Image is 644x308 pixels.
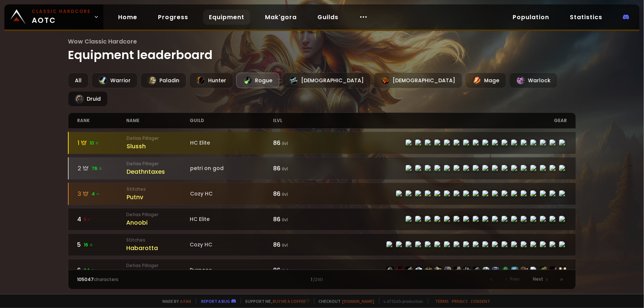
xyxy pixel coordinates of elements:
a: Privacy [452,298,468,304]
a: Report a bug [202,298,230,304]
img: item-22477 [444,267,451,274]
a: Progress [152,10,194,25]
a: [DOMAIN_NAME] [342,298,375,304]
div: 86 [273,189,322,198]
span: Next [533,276,543,283]
a: Equipment [203,10,250,25]
div: Cozy HC [190,241,273,249]
a: Mak'gora [259,10,303,25]
a: 624 Defias Pillager[PERSON_NAME]Purpose86 ilvlitem-22478item-19377item-22479item-6795item-21364it... [68,259,576,281]
a: Population [507,10,555,25]
div: 4 [77,215,126,224]
img: item-21710 [521,267,528,274]
div: 1 [78,138,127,148]
div: [PERSON_NAME] [126,269,190,278]
div: 6 [77,266,126,275]
span: Made by [158,298,192,304]
div: Paladin [141,73,186,88]
span: Wow Classic Hardcore [68,37,576,46]
small: ilvl [282,191,288,197]
div: Druid [68,91,108,107]
span: 76 [92,165,103,172]
span: 4 [92,191,100,197]
div: 5 [77,240,126,249]
small: Stitches [126,237,190,243]
div: petri on god [190,165,273,172]
img: item-22481 [473,267,480,274]
small: Defias Pillager [126,211,190,218]
div: 86 [273,215,322,224]
img: item-22479 [406,267,413,274]
small: Defias Pillager [127,135,190,142]
div: 3 [78,189,127,198]
a: Buy me a coffee [273,298,310,304]
img: item-22482 [434,267,442,274]
span: v. d752d5 - production [379,298,423,304]
div: 86 [273,266,322,275]
span: 1 [84,216,91,223]
img: item-23041 [502,267,509,274]
span: Prev [510,276,520,283]
div: HC Elite [190,139,273,147]
div: Purpose [190,266,273,274]
div: rank [77,113,126,128]
div: Warlock [509,73,558,88]
div: Putnv [127,193,190,202]
div: 2 [78,164,127,173]
span: Support me, [241,298,310,304]
small: ilvl [282,166,288,172]
span: AOTC [32,8,91,26]
div: Habarotta [126,243,190,253]
div: characters [77,276,200,283]
img: item-5976 [559,267,566,274]
a: 110 Defias PillagerSlusshHC Elite86 ilvlitem-22478item-19377item-22479item-22476item-22482item-22... [68,132,576,154]
small: ilvl [282,267,288,274]
img: item-6795 [415,267,423,274]
div: All [68,73,89,88]
a: a fan [180,298,192,304]
div: Hunter [189,73,233,88]
small: Defias Pillager [126,262,190,269]
div: name [126,113,190,128]
div: 1 [200,276,444,283]
div: HC Elite [190,215,273,223]
div: Warrior [92,73,138,88]
span: 16 [84,242,93,248]
div: [DEMOGRAPHIC_DATA] [282,73,371,88]
a: Classic HardcoreAOTC [4,4,103,30]
img: item-22478 [386,267,394,274]
a: 34StitchesPutnvCozy HC86 ilvlitem-22478item-19377item-22479item-14617item-22476item-21586item-224... [68,183,576,205]
small: Stitches [127,186,190,193]
span: Checkout [314,298,375,304]
img: item-22483 [463,267,471,274]
img: item-19377 [396,267,403,274]
img: item-21616 [550,267,557,274]
small: ilvl [282,217,288,223]
img: item-23206 [511,267,519,274]
a: 276 Defias PillagerDeathntaxespetri on god86 ilvlitem-22478item-19377item-22479item-21364item-224... [68,157,576,180]
a: Terms [435,298,449,304]
small: Defias Pillager [127,160,190,167]
div: [DEMOGRAPHIC_DATA] [374,73,462,88]
small: Classic Hardcore [32,8,91,15]
span: 24 [84,267,95,274]
div: Slussh [127,142,190,151]
div: ilvl [273,113,322,128]
div: 86 [273,240,322,249]
small: ilvl [282,140,288,146]
img: item-23060 [492,267,499,274]
small: ilvl [282,242,288,248]
span: 105047 [77,276,94,283]
span: 10 [90,140,99,146]
div: Deathntaxes [127,167,190,176]
small: / 2101 [313,277,323,283]
img: item-21364 [425,267,432,274]
img: item-22480 [454,267,461,274]
div: Mage [465,73,506,88]
div: 86 [273,164,322,173]
div: guild [190,113,273,128]
a: Statistics [564,10,608,25]
a: 41 Defias PillagerAnoobiHC Elite86 ilvlitem-22478item-19377item-22479item-22476item-22482item-224... [68,208,576,231]
a: Guilds [311,10,344,25]
a: Consent [471,298,490,304]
